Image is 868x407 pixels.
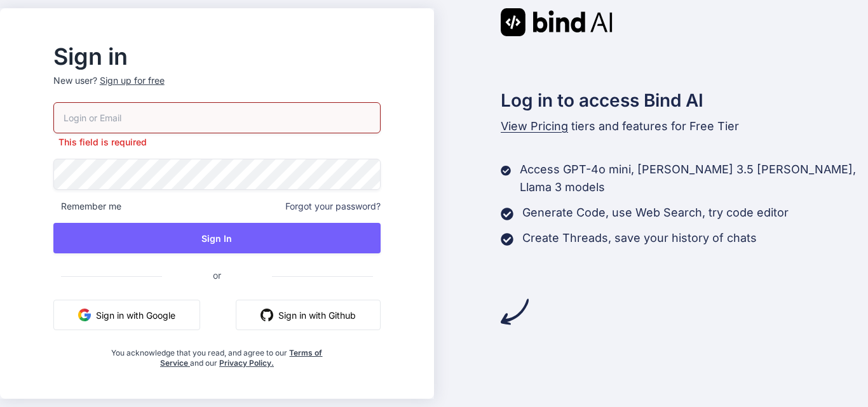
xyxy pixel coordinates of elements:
p: Create Threads, save your history of chats [522,229,757,247]
img: Bind AI logo [501,8,613,36]
div: Sign up for free [100,74,165,87]
p: This field is required [53,136,381,149]
span: Remember me [53,200,121,213]
input: Login or Email [53,102,381,133]
a: Terms of Service [160,348,323,368]
p: Access GPT-4o mini, [PERSON_NAME] 3.5 [PERSON_NAME], Llama 3 models [520,161,868,196]
button: Sign in with Google [53,300,200,330]
h2: Sign in [53,46,381,67]
a: Privacy Policy. [219,358,274,368]
img: github [261,309,273,321]
img: google [78,309,91,321]
p: Generate Code, use Web Search, try code editor [522,204,789,222]
p: New user? [53,74,381,102]
p: tiers and features for Free Tier [501,117,868,135]
button: Sign In [53,223,381,253]
div: You acknowledge that you read, and agree to our and our [108,340,327,368]
span: or [162,260,272,291]
span: View Pricing [501,119,568,133]
h2: Log in to access Bind AI [501,87,868,114]
button: Sign in with Github [236,300,381,330]
span: Forgot your password? [285,200,381,213]
img: arrow [501,298,529,326]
